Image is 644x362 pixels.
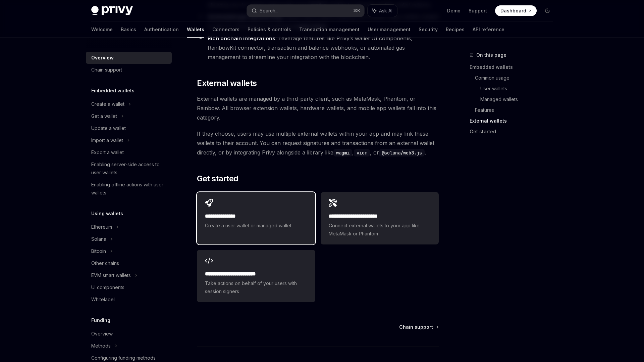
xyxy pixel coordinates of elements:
[354,149,370,156] code: viem
[86,146,172,159] a: Export a wallet
[86,293,172,306] a: Whitelabel
[379,149,425,156] code: @solana/web3.js
[329,222,431,238] span: Connect external wallets to your app like MetaMask or Phantom
[187,21,204,38] a: Wallets
[476,51,506,59] span: On this page
[91,296,115,304] div: Whitelabel
[399,324,433,330] span: Chain support
[500,7,526,14] span: Dashboard
[91,66,122,74] div: Chain support
[446,21,465,38] a: Recipes
[91,283,124,291] div: UI components
[91,136,123,144] div: Import a wallet
[91,210,123,218] h5: Using wallets
[86,257,172,269] a: Other chains
[495,5,537,16] a: Dashboard
[197,173,238,184] span: Get started
[260,7,278,15] div: Search...
[91,148,124,156] div: Export a wallet
[144,21,179,38] a: Authentication
[208,35,275,42] strong: Rich onchain integrations
[368,21,411,38] a: User management
[205,279,307,296] span: Take actions on behalf of your users with session signers
[475,105,558,116] a: Features
[480,94,558,105] a: Managed wallets
[91,247,106,255] div: Bitcoin
[121,21,136,38] a: Basics
[470,62,558,73] a: Embedded wallets
[91,161,168,177] div: Enabling server-side access to user wallets
[353,8,360,13] span: ⌘ K
[91,54,114,62] div: Overview
[86,281,172,293] a: UI components
[91,316,110,324] h5: Funding
[197,94,439,122] span: External wallets are managed by a third-party client, such as MetaMask, Phantom, or Rainbow. All ...
[419,21,438,38] a: Security
[475,73,558,83] a: Common usage
[197,78,257,89] span: External wallets
[469,7,487,14] a: Support
[91,21,113,38] a: Welcome
[91,112,117,120] div: Get a wallet
[399,324,438,330] a: Chain support
[91,235,106,243] div: Solana
[91,87,135,95] h5: Embedded wallets
[91,271,131,279] div: EVM smart wallets
[91,223,112,231] div: Ethereum
[86,179,172,199] a: Enabling offline actions with user wallets
[333,149,352,156] code: wagmi
[91,6,133,15] img: dark logo
[91,124,126,132] div: Update a wallet
[248,21,291,38] a: Policies & controls
[91,354,156,362] div: Configuring funding methods
[86,159,172,179] a: Enabling server-side access to user wallets
[91,330,113,338] div: Overview
[205,222,307,230] span: Create a user wallet or managed wallet
[379,7,392,14] span: Ask AI
[368,5,397,17] button: Ask AI
[91,259,119,267] div: Other chains
[473,21,504,38] a: API reference
[480,83,558,94] a: User wallets
[197,129,439,157] span: If they choose, users may use multiple external wallets within your app and may link these wallet...
[91,181,168,197] div: Enabling offline actions with user wallets
[212,21,239,38] a: Connectors
[91,342,111,350] div: Methods
[247,5,364,17] button: Search...⌘K
[86,122,172,134] a: Update a wallet
[86,328,172,340] a: Overview
[91,100,124,108] div: Create a wallet
[86,64,172,76] a: Chain support
[470,116,558,126] a: External wallets
[197,34,439,62] li: : Leverage features like Privy’s wallet UI components, RainbowKit connector, transaction and bala...
[447,7,461,14] a: Demo
[86,52,172,64] a: Overview
[299,21,360,38] a: Transaction management
[542,5,553,16] button: Toggle dark mode
[470,126,558,137] a: Get started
